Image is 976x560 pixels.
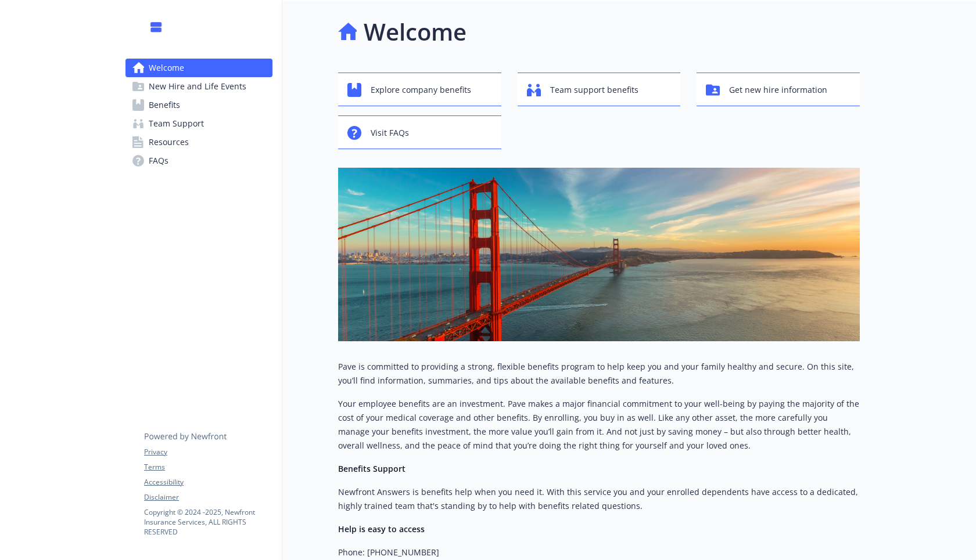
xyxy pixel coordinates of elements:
a: Privacy [144,447,272,457]
span: Explore company benefits [371,79,471,101]
span: Resources [149,133,189,151]
p: Copyright © 2024 - 2025 , Newfront Insurance Services, ALL RIGHTS RESERVED [144,507,272,537]
span: New Hire and Life Events [149,77,246,96]
a: Terms [144,462,272,472]
span: Team support benefits [550,79,638,101]
p: Phone: [PHONE_NUMBER] [338,545,860,559]
span: Team Support [149,114,204,133]
p: Your employee benefits are an investment. Pave makes a major financial commitment to your well-be... [338,397,860,453]
span: FAQs [149,151,168,170]
span: Benefits [149,96,180,114]
span: Welcome [149,59,184,77]
a: Team Support [125,114,272,133]
button: Team support benefits [518,73,681,106]
a: Benefits [125,96,272,114]
span: Visit FAQs [371,122,409,144]
a: New Hire and Life Events [125,77,272,96]
a: Accessibility [144,477,272,487]
button: Visit FAQs [338,115,501,149]
button: Explore company benefits [338,73,501,106]
strong: Help is easy to access [338,523,425,534]
a: Resources [125,133,272,151]
button: Get new hire information [697,73,860,106]
strong: Benefits Support [338,463,406,474]
h1: Welcome [364,15,467,49]
span: Get new hire information [729,79,827,101]
p: Newfront Answers is benefits help when you need it. With this service you and your enrolled depen... [338,485,860,513]
a: Welcome [125,59,272,77]
a: FAQs [125,151,272,170]
p: Pave is committed to providing a strong, flexible benefits program to help keep you and your fami... [338,360,860,388]
a: Disclaimer [144,492,272,503]
img: overview page banner [338,168,860,341]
